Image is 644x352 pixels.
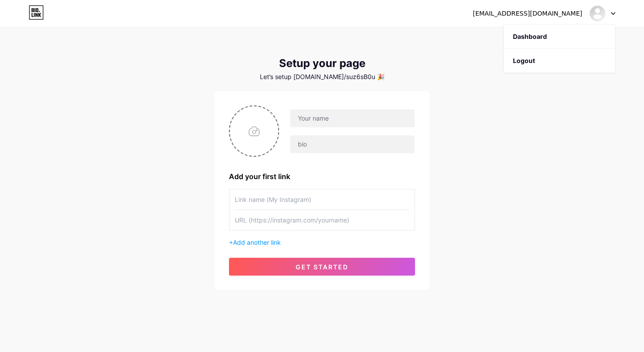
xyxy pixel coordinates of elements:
span: get started [296,263,348,271]
span: Add another link [233,239,281,246]
input: bio [290,135,415,153]
li: Logout [504,49,615,73]
img: Suz [589,5,606,22]
button: get started [229,258,415,276]
input: URL (https://instagram.com/yourname) [235,210,409,230]
div: Setup your page [215,57,429,70]
div: Let’s setup [DOMAIN_NAME]/suz6sB0u 🎉 [215,73,429,80]
input: Link name (My Instagram) [235,189,409,210]
div: Add your first link [229,171,415,182]
div: [EMAIL_ADDRESS][DOMAIN_NAME] [473,9,582,18]
a: Dashboard [504,25,615,49]
input: Your name [290,109,415,127]
div: + [229,238,415,247]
